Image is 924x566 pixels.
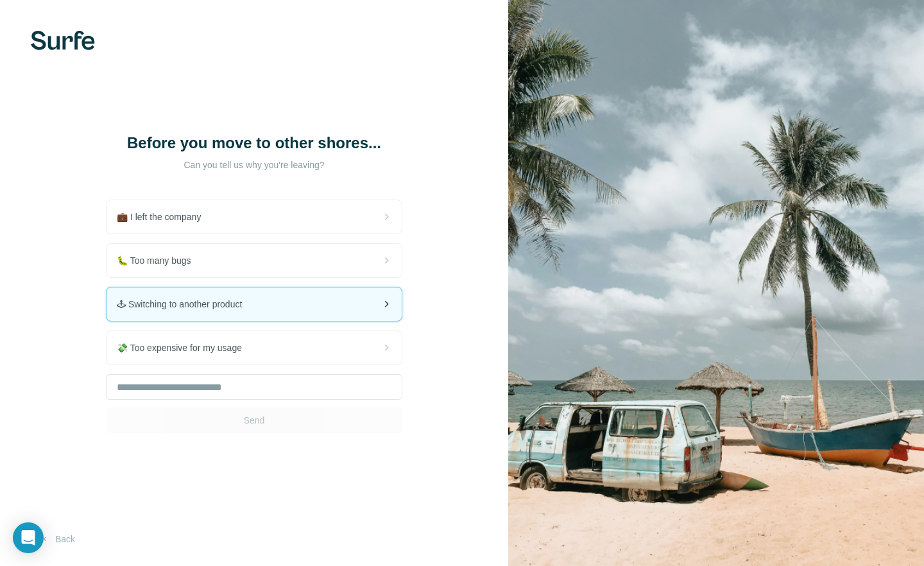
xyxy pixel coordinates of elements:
[117,341,252,354] span: 💸 Too expensive for my usage
[117,210,211,223] span: 💼 I left the company
[117,254,201,267] span: 🐛 Too many bugs
[31,31,95,50] img: Surfe's logo
[126,159,382,171] p: Can you tell us why you're leaving?
[13,522,44,553] div: Open Intercom Messenger
[126,133,382,153] h1: Before you move to other shores...
[31,527,84,551] button: Back
[117,298,252,311] span: 🕹 Switching to another product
